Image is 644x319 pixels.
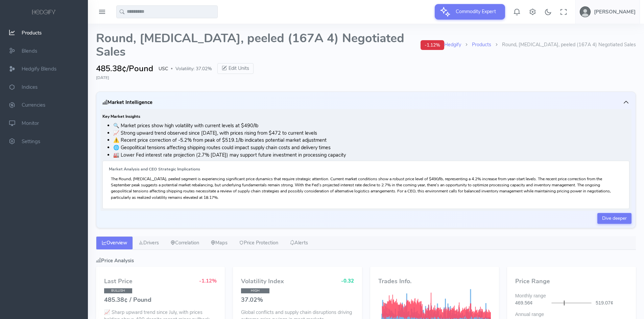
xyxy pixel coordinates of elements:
[592,299,632,307] div: 519.07¢
[22,65,56,72] span: Hedgify Blends
[22,120,39,127] span: Monitor
[113,122,629,130] li: 🔍 Market prices show high volatility with current levels at $490/lb
[284,236,314,250] a: Alerts
[580,6,591,17] img: user-image
[217,63,254,74] button: Edit Units
[109,167,623,171] h6: Market Analysis and CEO Strategic Implications
[113,152,629,159] li: 🏭 Lower Fed interest rate projection (2.7% [DATE]) may support future investment in processing ca...
[421,40,444,50] span: -1.12%
[102,99,108,106] i: <br>Market Insights created at:<br> 2025-09-16 05:00:31<br>Drivers created at:<br> 2025-09-16 05:...
[102,100,152,105] h5: Market Intelligence
[199,277,217,284] span: -1.12%
[96,75,636,81] div: [DATE]
[511,292,632,300] div: Monthly range
[159,65,168,72] span: USC
[22,102,45,109] span: Currencies
[111,176,621,201] p: The Round, [MEDICAL_DATA], peeled segment is experiencing significant price dynamics that require...
[22,29,42,36] span: Products
[452,4,500,19] span: Commodity Expert
[171,67,173,70] span: ●
[165,236,205,250] a: Correlation
[515,278,628,285] h4: Price Range
[435,4,505,20] button: Commodity Expert
[96,258,636,263] h5: Price Analysis
[96,32,412,58] span: Round, [MEDICAL_DATA], peeled (167A 4) Negotiated Sales
[96,236,133,250] a: Overview
[594,9,636,15] h5: [PERSON_NAME]
[102,114,629,119] h6: Key Market Insights
[233,236,284,250] a: Price Protection
[241,278,284,285] h4: Volatility Index
[96,62,153,75] span: 485.38¢/Pound
[241,297,354,303] h4: 37.02%
[597,213,631,224] a: Dive deeper
[22,48,37,54] span: Blends
[472,41,491,48] a: Products
[511,311,632,318] div: Annual range
[113,130,629,137] li: 📈 Strong upward trend observed since [DATE], with prices rising from $472 to current levels
[205,236,233,250] a: Maps
[104,288,132,293] span: BULLISH
[133,236,165,250] a: Drivers
[341,277,354,284] span: -0.32
[104,278,133,285] h4: Last Price
[378,278,491,285] h4: Trades Info.
[444,41,461,48] a: Hedgify
[100,96,631,109] button: <br>Market Insights created at:<br> 2025-09-16 05:00:31<br>Drivers created at:<br> 2025-09-16 05:...
[491,41,636,49] li: Round, [MEDICAL_DATA], peeled (167A 4) Negotiated Sales
[511,299,551,307] div: 469.56¢
[113,144,629,152] li: 🌐 Geopolitical tensions affecting shipping routes could impact supply chain costs and delivery times
[31,9,57,16] img: logo
[435,8,505,15] a: Commodity Expert
[22,84,38,90] span: Indices
[175,65,212,72] span: Volatility: 37.02%
[22,138,40,145] span: Settings
[113,137,629,144] li: ⚠️ Recent price correction of -5.2% from peak of $519.1/lb indicates potential market adjustment
[241,288,269,293] span: HIGH
[104,297,217,303] h4: 485.38¢ / Pound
